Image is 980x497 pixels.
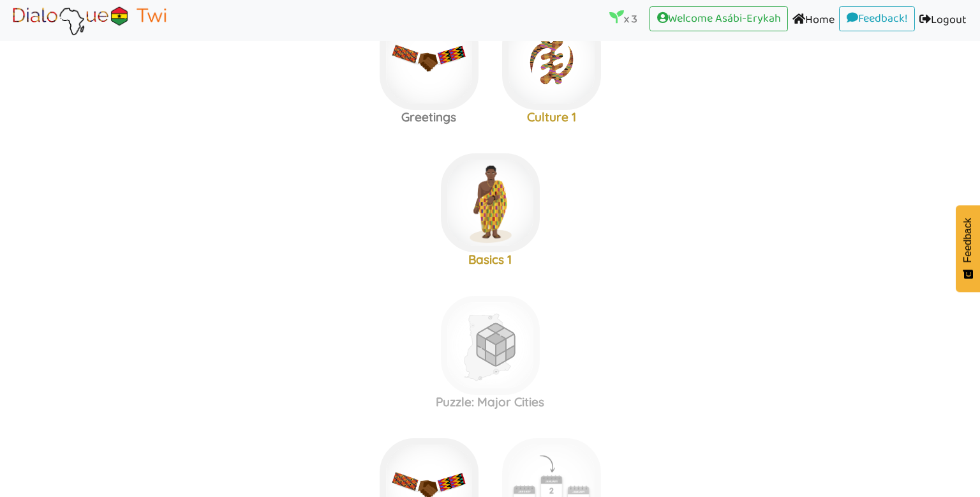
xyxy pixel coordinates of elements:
[429,252,551,267] h3: Basics 1
[502,11,601,110] img: adinkra_beredum.b0fe9998.png
[490,110,612,125] h3: Culture 1
[526,302,546,321] img: r5+QtVXYuttHLoUAAAAABJRU5ErkJggg==
[839,6,915,32] a: Feedback!
[956,205,980,292] button: Feedback - Show survey
[9,4,170,36] img: Brand
[465,445,484,464] img: r5+QtVXYuttHLoUAAAAABJRU5ErkJggg==
[588,445,607,464] img: r5+QtVXYuttHLoUAAAAABJRU5ErkJggg==
[915,6,971,35] a: Logout
[609,10,637,27] p: x 3
[650,6,788,32] a: Welcome Asábi-Erykah
[367,110,490,125] h3: Greetings
[429,395,551,409] h3: Puzzle: Major Cities
[962,218,974,263] span: Feedback
[441,153,540,252] img: akan-man-gold.ebcf6999.png
[380,11,479,110] img: greetings.3fee7869.jpg
[441,296,540,395] img: ghana-cities-rubiks-dgray3.8c345a13.png
[788,6,839,35] a: Home
[526,160,546,179] img: r5+QtVXYuttHLoUAAAAABJRU5ErkJggg==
